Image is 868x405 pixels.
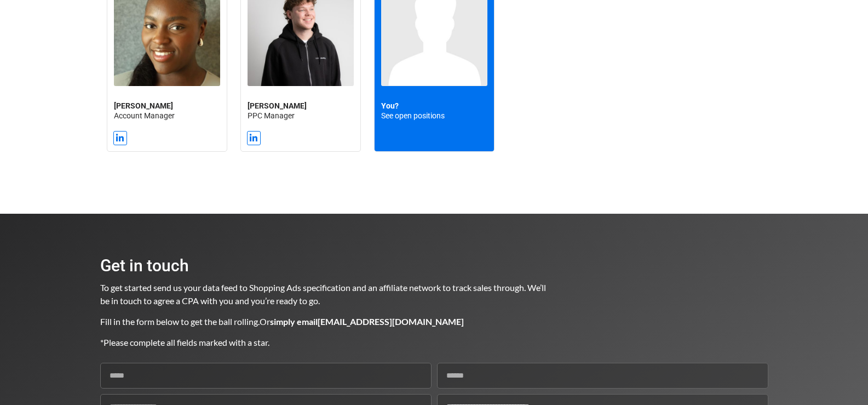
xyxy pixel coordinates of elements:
strong: [PERSON_NAME] [248,101,307,110]
h2: PPC Manager [248,101,354,121]
h2: See open positions [381,101,487,121]
b: simply email [EMAIL_ADDRESS][DOMAIN_NAME] [270,316,464,327]
b: [PERSON_NAME] [114,101,173,110]
strong: You? [381,101,399,110]
span: Or [260,316,464,327]
h2: Account Manager [114,101,220,121]
h2: Get in touch [100,258,547,274]
p: *Please complete all fields marked with a star. [100,336,547,349]
span: Fill in the form below to get the ball rolling. [100,316,260,327]
span: To get started send us your data feed to Shopping Ads specification and an affiliate network to t... [100,282,548,306]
